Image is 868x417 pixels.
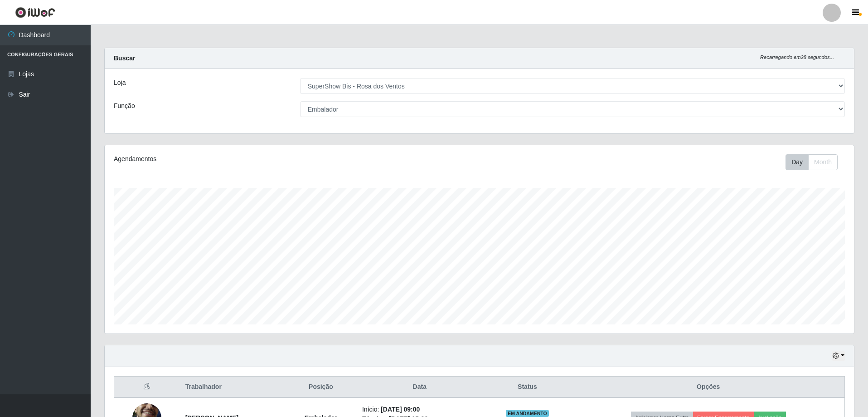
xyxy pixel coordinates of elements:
div: First group [786,154,838,170]
label: Loja [114,78,126,88]
button: Day [786,154,809,170]
th: Opções [572,377,844,398]
button: Month [808,154,838,170]
i: Recarregando em 28 segundos... [760,54,834,60]
span: EM ANDAMENTO [506,410,549,417]
th: Posição [285,377,357,398]
th: Trabalhador [180,377,285,398]
label: Função [114,101,135,111]
img: CoreUI Logo [15,7,55,18]
li: Início: [362,405,477,414]
th: Data [357,377,483,398]
strong: Buscar [114,54,135,62]
div: Toolbar with button groups [786,154,845,170]
time: [DATE] 09:00 [381,406,420,413]
div: Agendamentos [114,154,411,164]
th: Status [483,377,572,398]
